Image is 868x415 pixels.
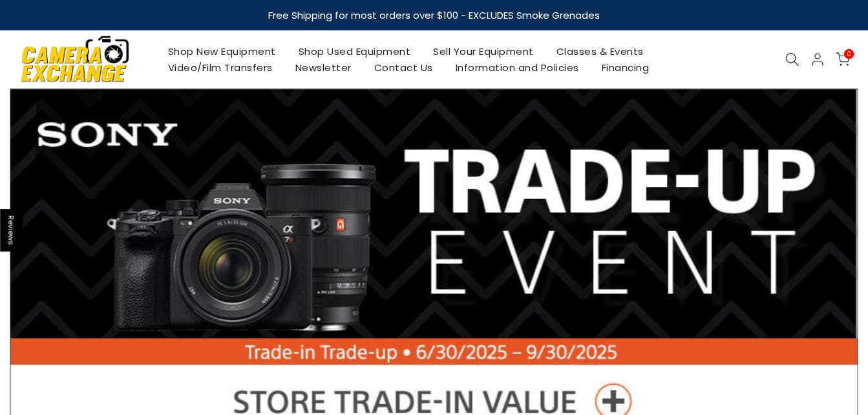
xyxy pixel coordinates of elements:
span: 0 [844,49,854,59]
a: Shop Used Equipment [287,43,422,59]
a: 0 [836,52,850,67]
a: Sell Your Equipment [422,43,545,59]
a: Classes & Events [545,43,655,59]
strong: Free Shipping for most orders over $100 - EXCLUDES Smoke Grenades [268,8,600,22]
a: Shop New Equipment [156,43,287,59]
a: Video/Film Transfers [156,59,284,76]
a: Information and Policies [444,59,590,76]
a: Contact Us [363,59,444,76]
a: Financing [590,59,661,76]
a: Newsletter [284,59,363,76]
